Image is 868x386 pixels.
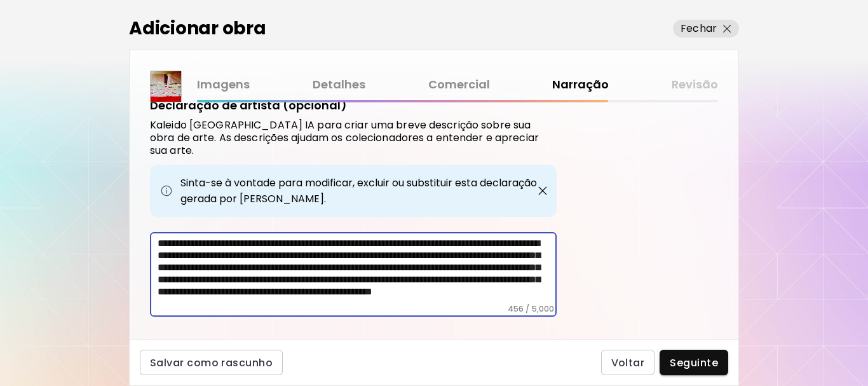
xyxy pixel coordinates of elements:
a: Comercial [428,76,490,94]
button: Voltar [601,350,655,375]
button: close-button [534,182,552,200]
span: Salvar como rascunho [150,356,273,369]
img: close-button [536,184,549,197]
span: Seguinte [670,356,718,369]
a: Detalhes [313,76,365,94]
h6: Kaleido [GEOGRAPHIC_DATA] IA para criar uma breve descrição sobre sua obra de arte. As descrições... [150,119,557,157]
h6: 456 / 5,000 [508,304,554,314]
a: Imagens [197,76,250,94]
span: Voltar [611,356,645,369]
button: Seguinte [660,350,728,375]
button: Salvar como rascunho [140,350,283,375]
h5: Declaração de artista (opcional) [150,97,347,114]
img: thumbnail [151,71,181,102]
div: Sinta-se à vontade para modificar, excluir ou substituir esta declaração gerada por [PERSON_NAME]. [150,165,557,217]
